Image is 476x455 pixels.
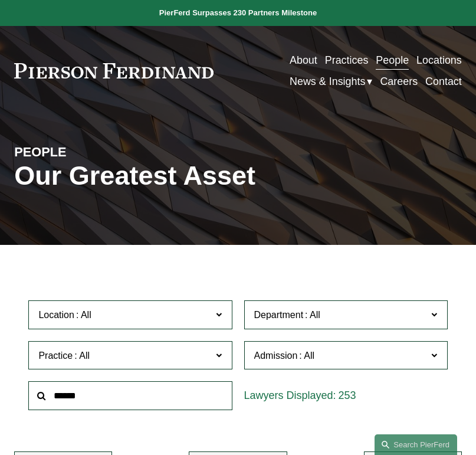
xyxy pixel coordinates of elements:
[416,50,462,71] a: Locations
[339,389,356,401] span: 253
[375,434,457,455] a: Search this site
[290,71,373,92] a: folder dropdown
[376,50,409,71] a: People
[325,50,369,71] a: Practices
[14,161,313,191] h1: Our Greatest Asset
[38,310,74,320] span: Location
[14,144,126,161] h4: PEOPLE
[254,351,298,361] span: Admission
[38,351,73,361] span: Practice
[425,71,462,92] a: Contact
[254,310,304,320] span: Department
[290,72,366,91] span: News & Insights
[290,50,317,71] a: About
[380,71,418,92] a: Careers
